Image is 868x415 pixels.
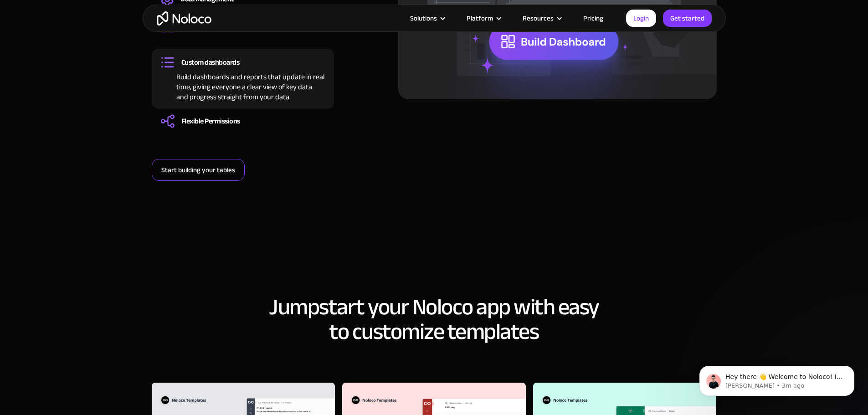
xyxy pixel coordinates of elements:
[626,10,656,27] a: Login
[161,69,325,102] div: Build dashboards and reports that update in real time, giving everyone a clear view of key data a...
[572,12,615,24] a: Pricing
[181,57,240,67] div: Custom dashboards
[455,12,511,24] div: Platform
[152,159,245,181] a: Start building your tables
[181,116,240,126] div: Flexible Permissions
[511,12,572,24] div: Resources
[399,12,455,24] div: Solutions
[663,10,712,27] a: Get started
[686,347,868,410] iframe: Intercom notifications message
[410,12,437,24] div: Solutions
[161,128,325,131] div: Set Permissions for different user roles to determine which users get access to your data. No nee...
[467,12,493,24] div: Platform
[523,12,554,24] div: Resources
[157,11,211,26] a: home
[152,295,717,344] h2: Jumpstart your Noloco app with easy to customize templates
